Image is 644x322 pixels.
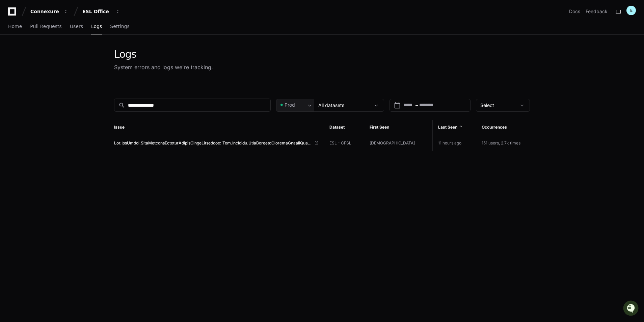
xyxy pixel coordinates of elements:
[70,24,83,28] span: Users
[115,52,123,60] button: Start new chat
[285,102,295,108] span: Prod
[114,63,213,71] div: System errors and logs we're tracking.
[8,24,22,28] span: Home
[82,8,111,15] div: ESL Office
[30,57,93,62] div: We're available if you need us!
[364,135,432,151] td: [DEMOGRAPHIC_DATA]
[110,19,129,34] a: Settings
[60,109,74,114] span: [DATE]
[105,72,123,80] button: See all
[30,50,111,57] div: Start new chat
[324,135,364,152] td: ESL - CFSL
[7,74,45,79] div: Past conversations
[433,135,476,152] td: 11 hours ago
[8,19,22,34] a: Home
[60,90,74,96] span: [DATE]
[480,102,494,108] span: Select
[569,8,580,15] a: Docs
[30,19,61,34] a: Pull Requests
[56,90,58,96] span: •
[476,120,530,135] th: Occurrences
[110,24,129,28] span: Settings
[394,102,401,109] button: Open calendar
[30,24,61,28] span: Pull Requests
[415,102,418,109] span: –
[118,102,125,109] mat-icon: search
[30,8,59,15] div: Connexure
[48,124,82,129] a: Powered byPylon
[7,84,18,95] img: Eduardo Gregorio
[7,7,20,20] img: PlayerZero
[14,50,26,62] img: 7521149027303_d2c55a7ec3fe4098c2f6_72.png
[626,6,636,15] button: E
[91,19,102,34] a: Logs
[21,109,55,114] span: [PERSON_NAME]
[70,19,83,34] a: Users
[114,48,213,60] div: Logs
[438,125,457,130] span: Last Seen
[91,24,102,28] span: Logs
[114,140,318,146] a: Lor.IpsUmdol.SitaMetconsEcteturAdipisCingeLitseddoe: Tem.IncIdidu.UtlaBoreetdOloremaGnaaliQuaenIm...
[318,102,344,108] mat-select-trigger: All datasets
[114,120,324,135] th: Issue
[7,50,19,62] img: 1756235613930-3d25f9e4-fa56-45dd-b3ad-e072dfbd1548
[7,27,123,38] div: Welcome
[7,102,18,113] img: Eduardo Gregorio
[630,8,633,13] h1: E
[28,5,71,18] button: Connexure
[482,140,520,145] span: 151 users, 2.7k times
[586,8,608,15] button: Feedback
[21,90,55,96] span: [PERSON_NAME]
[56,109,58,114] span: •
[324,120,364,135] th: Dataset
[394,102,401,109] mat-icon: calendar_today
[80,5,123,18] button: ESL Office
[67,124,82,129] span: Pylon
[114,140,312,146] span: Lor.IpsUmdol.SitaMetconsEcteturAdipisCingeLitseddoe: Tem.IncIdidu.UtlaBoreetdOloremaGnaaliQuaenIm...
[622,300,641,318] iframe: Open customer support
[370,125,389,130] span: First Seen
